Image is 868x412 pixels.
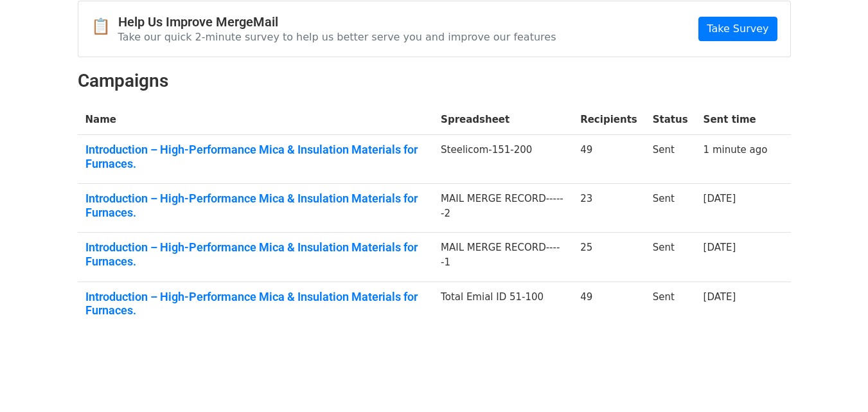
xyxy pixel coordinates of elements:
[85,290,426,318] a: Introduction – High-Performance Mica & Insulation Materials for Furnaces.
[78,105,434,135] th: Name
[804,350,868,412] iframe: Chat Widget
[433,282,572,330] td: Total Emial ID 51-100
[645,233,696,282] td: Sent
[433,135,572,184] td: Steelicom-151-200
[572,105,645,135] th: Recipients
[645,282,696,330] td: Sent
[572,135,645,184] td: 49
[433,184,572,233] td: MAIL MERGE RECORD------2
[85,192,426,219] a: Introduction – High-Performance Mica & Insulation Materials for Furnaces.
[704,144,768,156] a: 1 minute ago
[645,184,696,233] td: Sent
[85,143,426,170] a: Introduction – High-Performance Mica & Insulation Materials for Furnaces.
[696,105,775,135] th: Sent time
[572,282,645,330] td: 49
[645,135,696,184] td: Sent
[85,240,426,268] a: Introduction – High-Performance Mica & Insulation Materials for Furnaces.
[704,193,736,204] a: [DATE]
[433,105,572,135] th: Spreadsheet
[704,242,736,253] a: [DATE]
[645,105,696,135] th: Status
[118,30,556,44] p: Take our quick 2-minute survey to help us better serve you and improve our features
[704,291,736,303] a: [DATE]
[78,70,791,92] h2: Campaigns
[118,14,556,30] h4: Help Us Improve MergeMail
[698,17,777,41] a: Take Survey
[572,184,645,233] td: 23
[433,233,572,282] td: MAIL MERGE RECORD-----1
[91,17,118,36] span: 📋
[572,233,645,282] td: 25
